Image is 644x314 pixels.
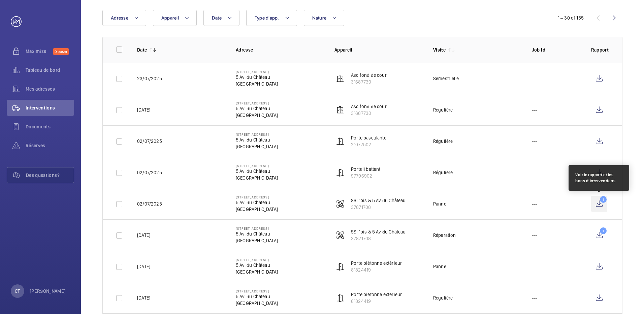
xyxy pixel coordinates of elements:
[433,138,453,145] div: Régulière
[203,10,239,26] button: Date
[433,75,459,82] div: Semestrielle
[351,78,387,85] p: 31687730
[236,136,278,143] p: 5 Av. du Château
[351,235,406,242] p: 37871708
[26,123,74,130] span: Documents
[236,262,278,269] p: 5 Av. du Château
[336,137,344,145] img: automatic_door.svg
[236,237,278,244] p: [GEOGRAPHIC_DATA]
[236,101,278,105] p: [STREET_ADDRESS]
[236,289,278,293] p: [STREET_ADDRESS]
[236,293,278,300] p: 5 Av. du Château
[336,231,344,239] img: fire_alarm.svg
[351,197,406,204] p: SSI 1bis & 5 Av du Château
[246,10,297,26] button: Type d'app.
[26,48,53,55] span: Maximize
[334,46,422,53] p: Appareil
[351,166,381,172] p: Portail battant
[236,46,324,53] p: Adresse
[53,48,69,55] span: Discover
[591,46,609,53] p: Rapport
[236,143,278,150] p: [GEOGRAPHIC_DATA]
[137,106,150,113] p: [DATE]
[532,106,537,113] p: ---
[351,260,402,266] p: Porte piétonne extérieur
[433,200,446,207] div: Panne
[336,294,344,302] img: automatic_door.svg
[137,263,150,270] p: [DATE]
[532,263,537,270] p: ---
[137,232,150,239] p: [DATE]
[336,262,344,271] img: automatic_door.svg
[102,10,146,26] button: Adresse
[336,106,344,114] img: elevator.svg
[26,172,74,179] span: Des questions?
[351,291,402,298] p: Porte piétonne extérieur
[351,110,387,117] p: 31687730
[236,105,278,112] p: 5 Av. du Château
[255,15,279,21] span: Type d'app.
[351,266,402,273] p: 81824419
[351,228,406,235] p: SSI 1bis & 5 Av du Château
[532,200,537,207] p: ---
[558,14,584,21] div: 1 – 30 of 155
[532,46,580,53] p: Job Id
[236,195,278,199] p: [STREET_ADDRESS]
[236,168,278,175] p: 5 Av. du Château
[137,294,150,301] p: [DATE]
[161,15,179,21] span: Appareil
[304,10,345,26] button: Nature
[236,70,278,74] p: [STREET_ADDRESS]
[236,230,278,237] p: 5 Av. du Château
[26,104,74,111] span: Interventions
[433,169,453,176] div: Régulière
[351,172,381,179] p: 97796902
[351,134,386,141] p: Porte basculante
[15,288,20,294] p: CT
[236,74,278,81] p: 5 Av. du Château
[137,169,162,176] p: 02/07/2025
[236,199,278,206] p: 5 Av. du Château
[532,232,537,239] p: ---
[137,138,162,145] p: 02/07/2025
[433,232,456,239] div: Réparation
[137,75,162,82] p: 23/07/2025
[336,74,344,83] img: elevator.svg
[351,204,406,211] p: 37871708
[433,294,453,301] div: Régulière
[26,142,74,149] span: Réserves
[236,164,278,168] p: [STREET_ADDRESS]
[236,132,278,136] p: [STREET_ADDRESS]
[532,138,537,145] p: ---
[236,258,278,262] p: [STREET_ADDRESS]
[351,298,402,305] p: 81824419
[351,141,386,148] p: 21077502
[236,175,278,181] p: [GEOGRAPHIC_DATA]
[236,112,278,119] p: [GEOGRAPHIC_DATA]
[336,168,344,177] img: automatic_door.svg
[137,46,147,53] p: Date
[236,226,278,230] p: [STREET_ADDRESS]
[236,269,278,275] p: [GEOGRAPHIC_DATA]
[236,206,278,213] p: [GEOGRAPHIC_DATA]
[26,86,74,92] span: Mes adresses
[236,81,278,87] p: [GEOGRAPHIC_DATA]
[532,169,537,176] p: ---
[212,15,222,21] span: Date
[111,15,128,21] span: Adresse
[236,300,278,307] p: [GEOGRAPHIC_DATA]
[433,263,446,270] div: Panne
[532,294,537,301] p: ---
[351,72,387,78] p: Asc fond de cour
[575,172,622,184] div: Voir le rapport et les bons d'interventions
[153,10,197,26] button: Appareil
[532,75,537,82] p: ---
[30,288,66,294] p: [PERSON_NAME]
[26,67,74,73] span: Tableau de bord
[312,15,327,21] span: Nature
[433,46,446,53] p: Visite
[137,200,162,207] p: 02/07/2025
[433,106,453,113] div: Régulière
[351,103,387,110] p: Asc fond de cour
[336,200,344,208] img: fire_alarm.svg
